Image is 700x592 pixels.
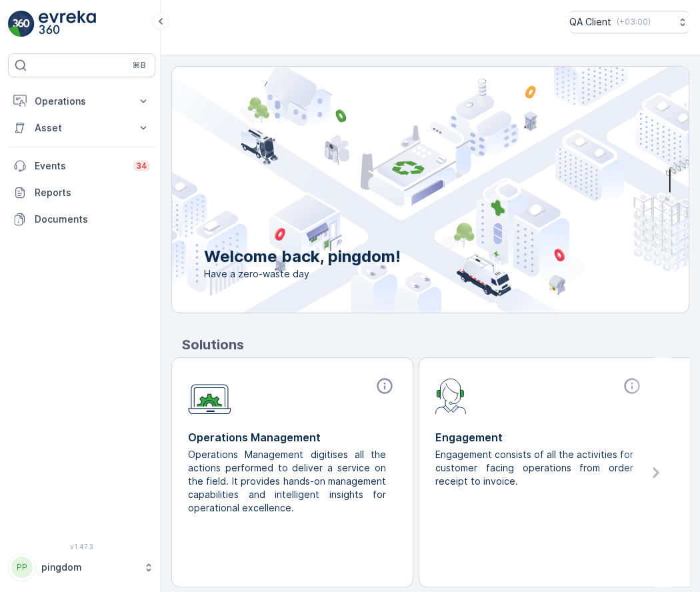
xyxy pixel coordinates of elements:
img: logo [8,11,35,37]
p: ⌘B [133,60,146,71]
button: Operations [8,88,155,115]
a: Reports [8,179,155,206]
p: Events [35,159,125,173]
div: PP [11,557,33,578]
p: Reports [35,186,150,199]
img: module-icon [435,377,467,414]
a: Events34 [8,153,155,179]
p: Operations Management [188,429,397,445]
button: QA Client(+03:00) [569,11,689,33]
p: Asset [35,121,129,135]
p: Operations [35,95,129,108]
p: QA Client [569,15,611,29]
p: Engagement consists of all the activities for customer facing operations from order receipt to in... [435,448,633,488]
p: ( +03:00 ) [617,17,651,27]
img: city illustration [112,67,689,313]
img: logo_light-DOdMpM7g.png [39,11,96,37]
p: pingdom [41,561,137,574]
span: v 1.47.3 [8,543,155,551]
button: PPpingdom [8,553,155,581]
button: Asset [8,115,155,141]
img: module-icon [188,377,231,415]
p: 34 [136,161,147,171]
p: Engagement [435,429,644,445]
p: Welcome back, pingdom! [204,246,401,267]
p: Solutions [182,335,689,355]
a: Documents [8,206,155,233]
span: Have a zero-waste day [204,267,401,281]
p: Operations Management digitises all the actions performed to deliver a service on the field. It p... [188,448,386,515]
p: Documents [35,213,150,226]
